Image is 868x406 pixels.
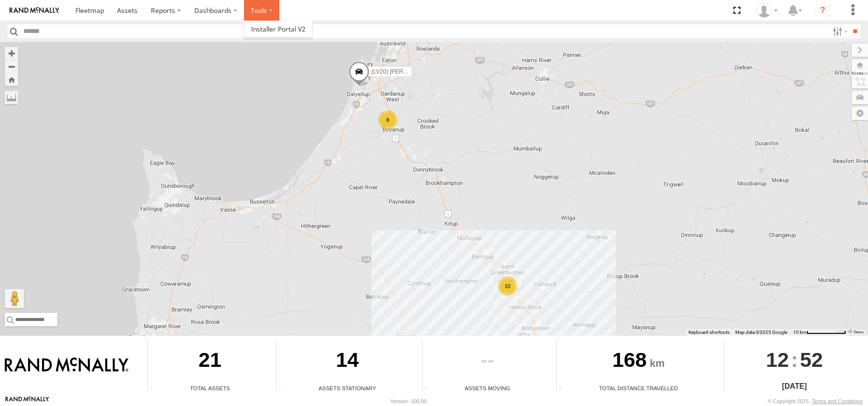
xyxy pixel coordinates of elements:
span: 10 km [793,330,806,335]
div: Sandra Machin [753,3,781,18]
div: © Copyright 2025 - [768,398,863,404]
span: 52 [800,339,823,380]
img: rand-logo.svg [10,7,59,14]
button: Drag Pegman onto the map to open Street View [5,289,24,308]
span: Map data ©2025 Google [735,330,787,335]
button: Keyboard shortcuts [688,329,730,336]
label: Map Settings [852,107,868,120]
div: Total distance travelled by all assets within specified date range and applied filters [557,385,571,392]
div: [DATE] [724,381,865,392]
label: Measure [5,91,18,104]
span: 12 [766,339,789,380]
a: Visit our Website [5,396,49,406]
button: Zoom in [5,47,18,60]
div: Assets Stationary [276,384,419,392]
a: Terms (opens in new tab) [854,330,864,334]
button: Zoom out [5,60,18,73]
div: Total number of Enabled Assets [148,385,162,392]
button: Zoom Home [5,73,18,86]
img: Rand McNally [5,357,128,374]
div: 10 [498,277,517,296]
div: 8 [378,110,397,129]
div: Version: 306.00 [391,398,427,404]
label: Search Filter Options [829,24,849,38]
div: 14 [276,339,419,384]
a: Terms and Conditions [812,398,863,404]
div: 21 [148,339,272,384]
div: Total number of assets current stationary. [276,385,291,392]
button: Map Scale: 10 km per 79 pixels [790,329,849,336]
div: Total Assets [148,384,272,392]
div: 168 [557,339,720,384]
div: Total number of assets current in transit. [423,385,437,392]
div: Assets Moving [423,384,553,392]
span: (LV20) [PERSON_NAME] [371,68,437,75]
div: Total Distance Travelled [557,384,720,392]
div: : [724,339,865,380]
i: ? [815,3,830,18]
